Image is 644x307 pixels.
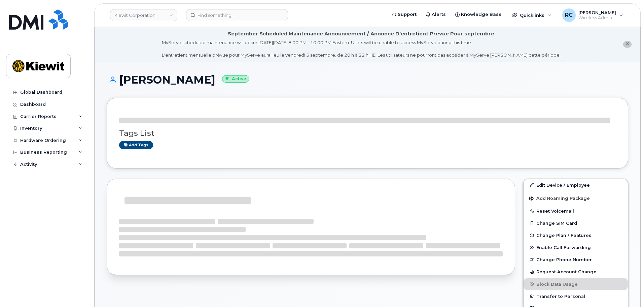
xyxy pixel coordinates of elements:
[222,75,249,83] small: Active
[536,245,591,250] span: Enable Call Forwarding
[524,205,628,217] button: Reset Voicemail
[524,278,628,290] button: Block Data Usage
[536,233,592,238] span: Change Plan / Features
[529,196,590,202] span: Add Roaming Package
[119,129,616,137] h3: Tags List
[119,141,153,149] a: Add tags
[524,290,628,302] button: Transfer to Personal
[524,253,628,266] button: Change Phone Number
[623,41,632,48] button: close notification
[524,241,628,253] button: Enable Call Forwarding
[524,229,628,241] button: Change Plan / Features
[162,39,561,58] div: MyServe scheduled maintenance will occur [DATE][DATE] 8:00 PM - 10:00 PM Eastern. Users will be u...
[524,179,628,191] a: Edit Device / Employee
[524,266,628,278] button: Request Account Change
[524,191,628,205] button: Add Roaming Package
[107,74,628,86] h1: [PERSON_NAME]
[524,217,628,229] button: Change SIM Card
[228,30,494,37] div: September Scheduled Maintenance Announcement / Annonce D'entretient Prévue Pour septembre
